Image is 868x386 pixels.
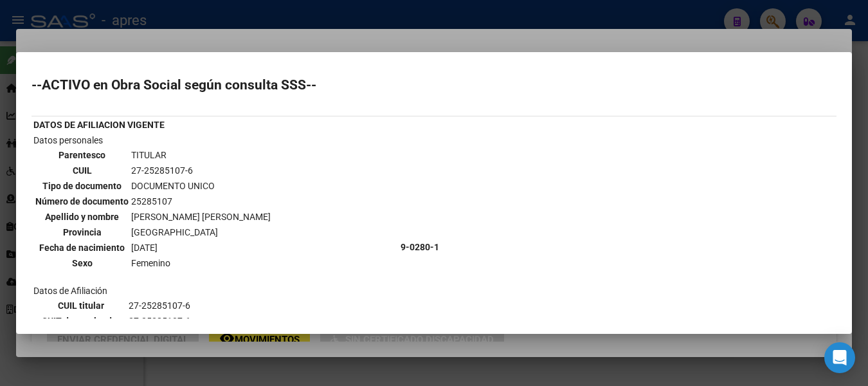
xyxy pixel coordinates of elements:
[401,242,439,252] b: 9-0280-1
[131,241,271,255] td: [DATE]
[128,299,397,313] td: 27-25285107-6
[35,314,127,328] th: CUIT de empleador
[131,163,271,178] td: 27-25285107-6
[131,148,271,162] td: TITULAR
[131,210,271,224] td: [PERSON_NAME] [PERSON_NAME]
[131,194,271,208] td: 25285107
[131,225,271,239] td: [GEOGRAPHIC_DATA]
[35,256,129,270] th: Sexo
[35,148,129,162] th: Parentesco
[131,256,271,270] td: Femenino
[35,179,129,193] th: Tipo de documento
[35,299,127,313] th: CUIL titular
[128,314,397,328] td: 27-25285107-6
[33,120,165,130] b: DATOS DE AFILIACION VIGENTE
[35,225,129,239] th: Provincia
[35,194,129,208] th: Número de documento
[131,179,271,193] td: DOCUMENTO UNICO
[824,342,855,373] div: Open Intercom Messenger
[35,241,129,255] th: Fecha de nacimiento
[33,133,399,361] td: Datos personales Datos de Afiliación
[35,210,129,224] th: Apellido y nombre
[35,163,129,178] th: CUIL
[32,78,836,91] h2: --ACTIVO en Obra Social según consulta SSS--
